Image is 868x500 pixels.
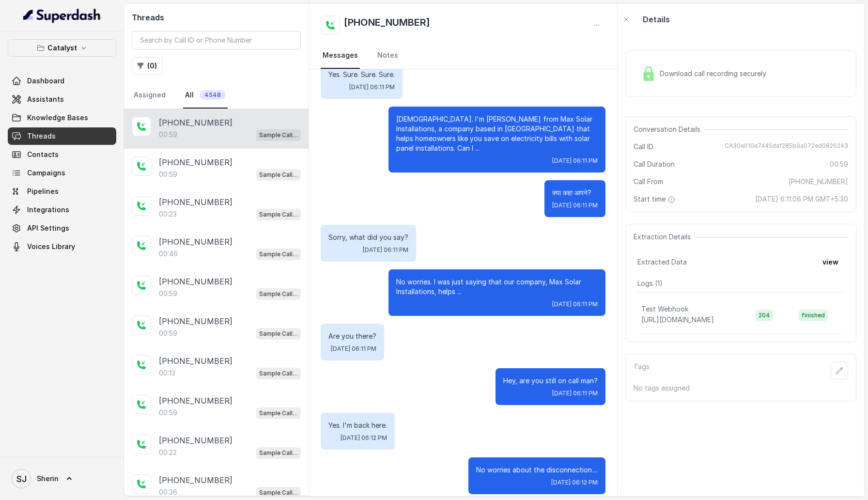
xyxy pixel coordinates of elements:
span: Call From [634,177,663,187]
img: Lock Icon [641,66,656,81]
span: [DATE] 06:11 PM [331,345,376,353]
span: Campaigns [27,168,65,178]
p: Yes. I'm back here. [328,421,387,430]
p: [PHONE_NUMBER] [159,117,232,128]
input: Search by Call ID or Phone Number [132,31,301,49]
span: Integrations [27,205,69,215]
span: [DATE] 06:11 PM [552,300,598,308]
h2: [PHONE_NUMBER] [344,16,430,35]
p: Sample Call Assistant [259,250,298,259]
a: Pipelines [8,183,116,200]
a: Contacts [8,146,116,163]
p: Sample Call Assistant [259,448,298,458]
span: 00:59 [830,159,848,169]
button: view [817,253,844,271]
p: 00:13 [159,368,175,378]
p: [PHONE_NUMBER] [159,196,232,208]
span: [DATE] 06:12 PM [551,479,598,486]
p: क्या कहा आपने? [552,188,598,198]
p: Sample Call Assistant [259,130,298,140]
button: Catalyst [8,39,116,57]
span: Knowledge Bases [27,113,88,123]
span: Start time [634,194,677,204]
p: Sample Call Assistant [259,170,298,180]
p: 00:46 [159,249,178,259]
span: [DATE] 06:11 PM [552,390,598,397]
a: All4548 [183,82,228,109]
p: Details [643,14,670,25]
p: 00:59 [159,289,177,298]
span: [DATE] 06:11 PM [552,157,598,165]
span: [DATE] 06:12 PM [341,434,387,442]
p: [PHONE_NUMBER] [159,156,232,168]
p: 00:59 [159,328,177,338]
span: Conversation Details [634,125,704,134]
p: 00:36 [159,487,177,497]
span: 204 [756,310,773,321]
p: 00:59 [159,408,177,418]
p: No tags assigned [634,383,848,393]
span: Download call recording securely [660,69,770,78]
p: [PHONE_NUMBER] [159,355,232,367]
a: Voices Library [8,238,116,255]
a: Assistants [8,91,116,108]
p: 00:22 [159,448,177,457]
span: Sherin [37,474,59,484]
span: Dashboard [27,76,64,86]
span: Extracted Data [637,257,687,267]
text: SJ [16,474,27,484]
span: Extraction Details [634,232,695,242]
nav: Tabs [132,82,301,109]
p: Sample Call Assistant [259,289,298,299]
p: Are you there? [328,331,376,341]
p: Sample Call Assistant [259,488,298,498]
span: CA30e010e7445daf285b9a072ed0826243 [725,142,848,152]
span: Call Duration [634,159,675,169]
p: Yes. Sure. Sure. Sure. [328,70,395,79]
p: Test Webhook [641,304,688,314]
p: [PHONE_NUMBER] [159,315,232,327]
span: [DATE] 6:11:06 PM GMT+5:30 [755,194,848,204]
p: [PHONE_NUMBER] [159,474,232,486]
a: Knowledge Bases [8,109,116,126]
a: Dashboard [8,72,116,90]
a: Campaigns [8,164,116,182]
p: [PHONE_NUMBER] [159,276,232,287]
span: [URL][DOMAIN_NAME] [641,315,714,324]
p: No worries about the disconnection.... [476,465,598,475]
a: Integrations [8,201,116,219]
p: Sample Call Assistant [259,329,298,339]
p: Hey, are you still on call man? [503,376,598,386]
p: Sample Call Assistant [259,210,298,219]
p: [PHONE_NUMBER] [159,236,232,248]
a: API Settings [8,219,116,237]
span: Pipelines [27,187,59,196]
nav: Tabs [321,43,605,69]
h2: Threads [132,12,301,23]
span: Call ID [634,142,653,152]
p: 00:23 [159,209,177,219]
span: Contacts [27,150,59,159]
p: 00:59 [159,170,177,179]
span: [PHONE_NUMBER] [789,177,848,187]
span: Assistants [27,94,64,104]
a: Notes [375,43,400,69]
p: [DEMOGRAPHIC_DATA]. I'm [PERSON_NAME] from Max Solar Installations, a company based in [GEOGRAPHI... [396,114,598,153]
span: 4548 [200,90,226,100]
p: [PHONE_NUMBER] [159,395,232,406]
span: [DATE] 06:11 PM [349,83,395,91]
a: Sherin [8,465,116,492]
span: [DATE] 06:11 PM [363,246,408,254]
p: Sorry, what did you say? [328,233,408,242]
p: Tags [634,362,650,379]
p: Sample Call Assistant [259,369,298,378]
a: Messages [321,43,360,69]
p: 00:59 [159,130,177,140]
p: Sample Call Assistant [259,408,298,418]
span: finished [799,310,828,321]
img: light.svg [23,8,101,23]
p: No worries. I was just saying that our company, Max Solar Installations, helps ... [396,277,598,297]
span: API Settings [27,223,69,233]
p: Logs ( 1 ) [637,279,844,288]
p: Catalyst [47,42,77,54]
